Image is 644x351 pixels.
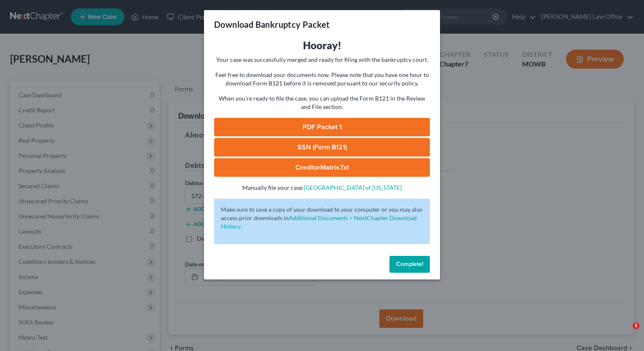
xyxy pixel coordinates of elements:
iframe: Intercom live chat [615,322,636,343]
p: Make sure to save a copy of your download to your computer or you may also access prior downloads in [221,205,423,231]
p: When you're ready to file the case, you can upload the Form B121 in the Review and File section. [214,94,430,111]
p: Manually file your case: [214,183,430,192]
h3: Download Bankruptcy Packet [214,19,330,30]
span: Complete! [396,261,423,268]
span: 1 [633,322,639,329]
p: Feel free to download your documents now. Please note that you have one hour to download Form B12... [214,71,430,88]
button: Complete! [389,256,430,273]
a: CreditorMatrix.txt [214,158,430,177]
a: SSN (Form B121) [214,138,430,157]
a: Additional Documents > NextChapter Download History. [221,214,417,230]
a: PDF Packet 1 [214,118,430,136]
a: [GEOGRAPHIC_DATA] of [US_STATE] [304,184,402,191]
h3: Hooray! [214,39,430,52]
p: Your case was successfully merged and ready for filing with the bankruptcy court. [214,56,430,64]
